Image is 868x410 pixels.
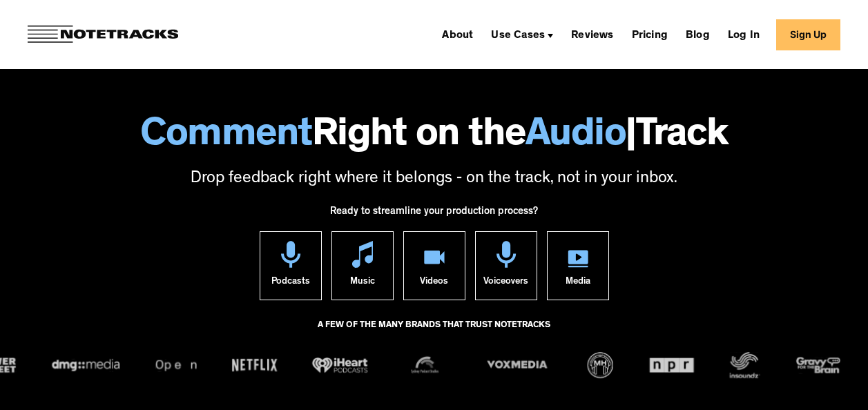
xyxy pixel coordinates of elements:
[331,231,394,300] a: Music
[680,23,715,46] a: Blog
[350,268,375,300] div: Music
[140,117,312,157] span: Comment
[14,168,854,191] p: Drop feedback right where it belongs - on the track, not in your inbox.
[491,30,545,41] div: Use Cases
[626,23,673,46] a: Pricing
[330,198,538,231] div: Ready to streamline your production process?
[722,23,765,46] a: Log In
[566,23,619,46] a: Reviews
[483,268,528,300] div: Voiceovers
[626,117,636,157] span: |
[260,231,322,300] a: Podcasts
[485,23,559,46] div: Use Cases
[271,268,310,300] div: Podcasts
[436,23,479,46] a: About
[14,117,854,157] h1: Right on the Track
[776,19,840,50] a: Sign Up
[475,231,537,300] a: Voiceovers
[525,117,626,157] span: Audio
[547,231,609,300] a: Media
[318,314,550,351] div: A FEW OF THE MANY BRANDS THAT TRUST NOTETRACKS
[420,268,448,300] div: Videos
[566,268,590,300] div: Media
[403,231,465,300] a: Videos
